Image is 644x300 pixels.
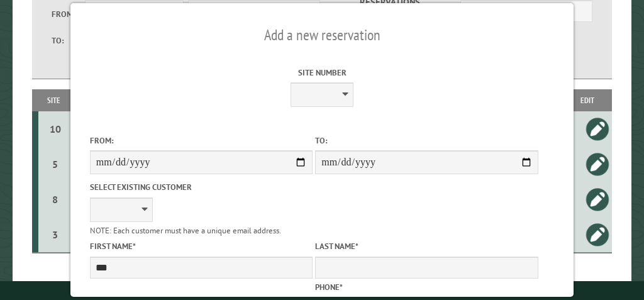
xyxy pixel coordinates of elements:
div: 8 [43,193,67,206]
div: 3 [43,228,67,241]
div: 5 [43,158,67,170]
label: Select existing customer [90,181,313,193]
th: Site [38,89,69,111]
label: First Name [90,240,313,252]
th: Dates [69,89,182,111]
h2: Add a new reservation [90,23,555,47]
label: Site Number [211,67,434,79]
label: To: [315,135,538,147]
label: Phone [315,282,343,292]
th: Edit [563,89,612,111]
label: From: [90,135,313,147]
div: 10 [43,123,67,135]
label: Last Name [315,240,538,252]
label: To: [52,35,85,47]
label: From: [52,8,85,20]
small: NOTE: Each customer must have a unique email address. [90,225,281,236]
